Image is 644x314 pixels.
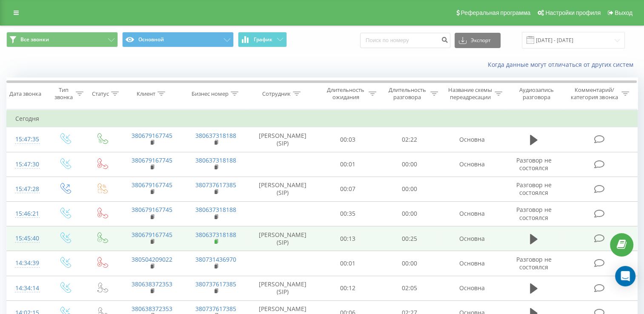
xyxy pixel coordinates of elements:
[92,90,109,97] div: Статус
[54,86,74,101] div: Тип звонка
[20,36,49,43] span: Все звонки
[248,276,317,300] td: [PERSON_NAME] (SIP)
[132,305,172,313] a: 380638372353
[448,86,492,101] div: Название схемы переадресации
[378,201,440,226] td: 00:00
[545,9,601,16] span: Настройки профиля
[378,152,440,177] td: 00:00
[440,201,504,226] td: Основна
[192,90,229,97] div: Бизнес номер
[15,181,37,197] div: 15:47:28
[248,177,317,201] td: [PERSON_NAME] (SIP)
[317,276,379,300] td: 00:12
[132,131,172,140] a: 380679167745
[317,201,379,226] td: 00:35
[132,156,172,164] a: 380679167745
[615,266,635,286] div: Open Intercom Messenger
[15,255,37,271] div: 14:34:39
[195,156,236,164] a: 380637318188
[254,37,272,43] span: График
[317,177,379,201] td: 00:07
[248,226,317,251] td: [PERSON_NAME] (SIP)
[440,152,504,177] td: Основна
[15,280,37,297] div: 14:34:14
[122,32,234,47] button: Основной
[238,32,287,47] button: График
[9,90,41,97] div: Дата звонка
[132,280,172,288] a: 380638372353
[378,226,440,251] td: 00:25
[137,90,155,97] div: Клиент
[378,251,440,276] td: 00:00
[262,90,291,97] div: Сотрудник
[378,276,440,300] td: 02:05
[440,226,504,251] td: Основна
[461,9,530,16] span: Реферальная программа
[195,181,236,189] a: 380737617385
[195,280,236,288] a: 380737617385
[15,131,37,148] div: 15:47:35
[317,226,379,251] td: 00:13
[15,156,37,173] div: 15:47:30
[440,251,504,276] td: Основна
[516,156,551,172] span: Разговор не состоялся
[6,32,118,47] button: Все звонки
[132,181,172,189] a: 380679167745
[195,131,236,140] a: 380637318188
[132,231,172,239] a: 380679167745
[195,231,236,239] a: 380637318188
[455,33,501,48] button: Экспорт
[378,127,440,152] td: 02:22
[317,251,379,276] td: 00:01
[516,181,551,197] span: Разговор не состоялся
[195,206,236,214] a: 380637318188
[248,127,317,152] td: [PERSON_NAME] (SIP)
[440,127,504,152] td: Основна
[570,86,619,101] div: Комментарий/категория звонка
[516,255,551,271] span: Разговор не состоялся
[615,9,633,16] span: Выход
[317,152,379,177] td: 00:01
[7,110,638,127] td: Сегодня
[325,86,367,101] div: Длительность ожидания
[440,276,504,300] td: Основна
[488,60,638,69] a: Когда данные могут отличаться от других систем
[516,206,551,221] span: Разговор не состоялся
[360,33,450,48] input: Поиск по номеру
[386,86,428,101] div: Длительность разговора
[132,255,172,263] a: 380504209022
[195,255,236,263] a: 380731436970
[195,305,236,313] a: 380737617385
[317,127,379,152] td: 00:03
[512,86,561,101] div: Аудиозапись разговора
[132,206,172,214] a: 380679167745
[378,177,440,201] td: 00:00
[15,230,37,247] div: 15:45:40
[15,206,37,222] div: 15:46:21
